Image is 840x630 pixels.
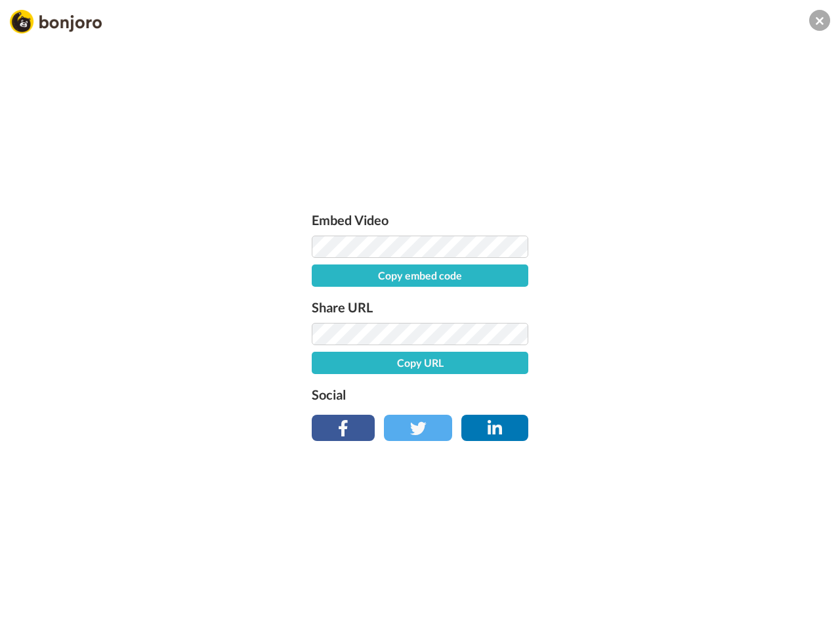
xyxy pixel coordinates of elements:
[312,297,528,318] label: Share URL
[312,384,528,405] label: Social
[312,209,528,230] label: Embed Video
[10,10,102,33] img: Bonjoro Logo
[312,264,528,287] button: Copy embed code
[312,352,528,374] button: Copy URL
